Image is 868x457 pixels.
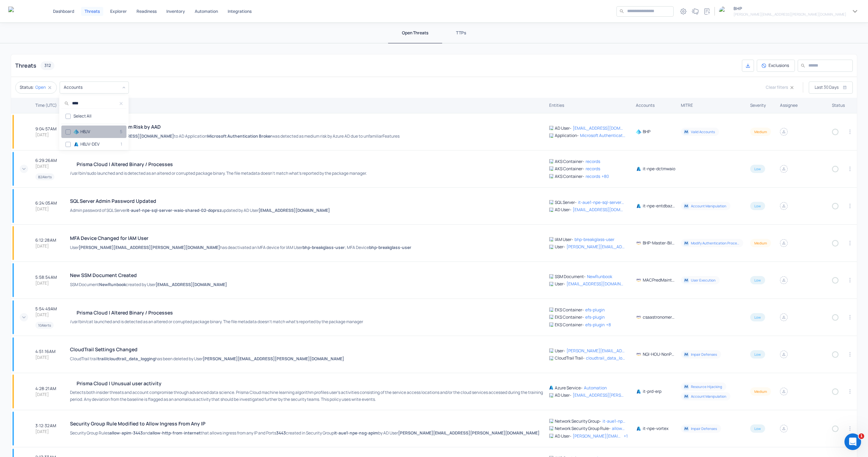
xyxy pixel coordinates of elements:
[121,141,122,147] p: 1
[859,433,864,439] span: 1
[80,141,99,147] p: HBJV-DEV
[80,129,90,135] p: HBJV
[120,129,122,135] p: 5
[73,113,122,119] p: Select All
[844,433,861,450] iframe: Intercom live chat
